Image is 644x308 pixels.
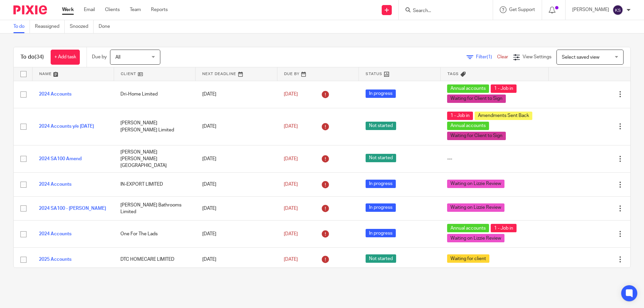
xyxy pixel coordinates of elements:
[366,122,396,130] span: Not started
[447,180,504,188] span: Waiting on Lizzie Review
[447,112,473,120] span: 1 - Job in
[114,173,195,196] td: IN-EXPORT LIMITED
[196,196,277,220] td: [DATE]
[366,229,396,237] span: In progress
[366,89,396,98] span: In progress
[284,206,298,211] span: [DATE]
[572,6,609,13] p: [PERSON_NAME]
[447,254,489,263] span: Waiting for client
[114,81,195,108] td: Dri-Home Limited
[487,55,492,59] span: (1)
[92,54,107,60] p: Due by
[366,154,396,162] span: Not started
[130,6,141,13] a: Team
[99,20,115,33] a: Done
[491,224,517,232] span: 1 - Job in
[366,203,396,212] span: In progress
[412,8,473,14] input: Search
[447,132,506,140] span: Waiting for Client to Sign
[114,145,195,173] td: [PERSON_NAME] [PERSON_NAME][GEOGRAPHIC_DATA]
[447,122,489,130] span: Annual accounts
[447,72,459,76] span: Tags
[13,20,30,33] a: To do
[497,55,508,59] a: Clear
[196,145,277,173] td: [DATE]
[447,203,504,212] span: Waiting on Lizzie Review
[39,124,94,129] a: 2024 Accounts y/e [DATE]
[509,7,535,12] span: Get Support
[447,84,489,93] span: Annual accounts
[366,180,396,188] span: In progress
[70,20,94,33] a: Snoozed
[196,173,277,196] td: [DATE]
[39,206,106,211] a: 2024 SA100 - [PERSON_NAME]
[35,54,44,60] span: (34)
[447,95,506,103] span: Waiting for Client to Sign
[284,257,298,262] span: [DATE]
[39,182,71,187] a: 2024 Accounts
[447,234,504,242] span: Waiting on Lizzie Review
[35,20,65,33] a: Reassigned
[475,112,532,120] span: Amendments Sent Back
[20,54,44,61] h1: To do
[51,50,80,65] a: + Add task
[284,157,298,161] span: [DATE]
[39,92,71,97] a: 2024 Accounts
[115,55,120,60] span: All
[39,232,71,236] a: 2024 Accounts
[151,6,168,13] a: Reports
[196,221,277,248] td: [DATE]
[114,108,195,145] td: [PERSON_NAME] [PERSON_NAME] Limited
[84,6,95,13] a: Email
[196,81,277,108] td: [DATE]
[105,6,120,13] a: Clients
[114,221,195,248] td: One For The Lads
[491,84,517,93] span: 1 - Job in
[476,55,497,59] span: Filter
[39,157,82,161] a: 2024 SA100 Amend
[523,55,551,59] span: View Settings
[447,224,489,232] span: Annual accounts
[114,248,195,271] td: DTC HOMECARE LIMITED
[284,232,298,236] span: [DATE]
[284,182,298,187] span: [DATE]
[196,248,277,271] td: [DATE]
[562,55,599,60] span: Select saved view
[13,5,47,14] img: Pixie
[196,108,277,145] td: [DATE]
[62,6,74,13] a: Work
[39,257,71,262] a: 2025 Accounts
[284,92,298,97] span: [DATE]
[366,254,396,263] span: Not started
[612,5,623,15] img: svg%3E
[447,156,542,162] div: ---
[284,124,298,129] span: [DATE]
[114,196,195,220] td: [PERSON_NAME] Bathrooms Limited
